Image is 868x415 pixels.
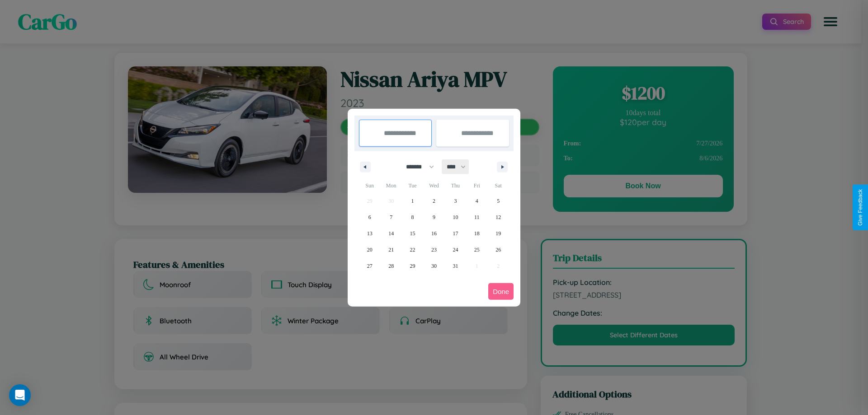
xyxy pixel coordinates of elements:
button: 10 [445,209,466,225]
button: 31 [445,258,466,274]
span: 6 [368,209,371,225]
span: 16 [431,225,437,242]
span: Mon [380,178,401,193]
span: 1 [411,193,414,209]
button: 2 [423,193,444,209]
button: 1 [402,193,423,209]
button: 3 [445,193,466,209]
button: 13 [359,225,380,242]
span: 18 [474,225,480,242]
span: 8 [411,209,414,225]
button: 18 [466,225,487,242]
span: 24 [453,242,458,258]
button: 24 [445,242,466,258]
span: 23 [431,242,437,258]
span: Thu [445,178,466,193]
button: 23 [423,242,444,258]
span: 11 [474,209,480,225]
button: 12 [488,209,509,225]
span: Sat [488,178,509,193]
button: 9 [423,209,444,225]
span: 4 [476,193,478,209]
button: 20 [359,242,380,258]
span: 28 [388,258,394,274]
span: 29 [410,258,415,274]
span: 15 [410,225,415,242]
span: Wed [423,178,444,193]
div: Open Intercom Messenger [9,384,31,406]
button: 14 [380,225,401,242]
span: Tue [402,178,423,193]
button: 29 [402,258,423,274]
button: 5 [488,193,509,209]
button: 16 [423,225,444,242]
span: Sun [359,178,380,193]
button: 7 [380,209,401,225]
span: 10 [453,209,458,225]
button: 21 [380,242,401,258]
button: 17 [445,225,466,242]
span: 25 [474,242,480,258]
span: 19 [495,225,501,242]
span: Fri [466,178,487,193]
span: 17 [453,225,458,242]
span: 26 [495,242,501,258]
button: 4 [466,193,487,209]
button: 26 [488,242,509,258]
span: 30 [431,258,437,274]
span: 14 [388,225,394,242]
span: 2 [433,193,435,209]
span: 27 [367,258,373,274]
button: 8 [402,209,423,225]
button: 28 [380,258,401,274]
button: 6 [359,209,380,225]
button: 25 [466,242,487,258]
button: 19 [488,225,509,242]
button: 22 [402,242,423,258]
button: 15 [402,225,423,242]
span: 5 [497,193,500,209]
button: 11 [466,209,487,225]
span: 12 [495,209,501,225]
button: Done [488,283,514,300]
span: 13 [367,225,373,242]
div: Give Feedback [857,189,863,226]
span: 22 [410,242,415,258]
span: 3 [454,193,457,209]
span: 9 [433,209,435,225]
span: 21 [388,242,394,258]
span: 31 [453,258,458,274]
button: 27 [359,258,380,274]
button: 30 [423,258,444,274]
span: 7 [390,209,392,225]
span: 20 [367,242,373,258]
